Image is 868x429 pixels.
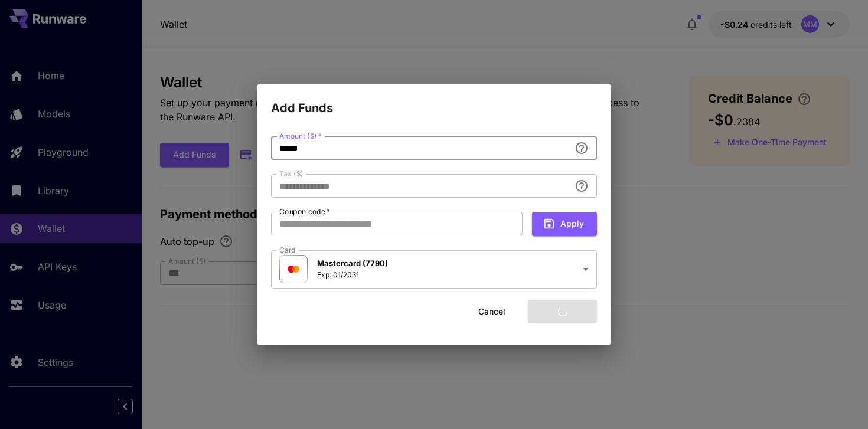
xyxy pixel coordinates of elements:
button: Cancel [465,300,518,324]
button: Apply [532,212,597,236]
label: Coupon code [279,207,330,217]
label: Amount ($) [279,131,322,141]
label: Card [279,245,296,255]
label: Tax ($) [279,169,304,179]
p: Exp: 01/2031 [317,270,388,280]
p: Mastercard (7790) [317,258,388,270]
h2: Add Funds [257,84,611,117]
